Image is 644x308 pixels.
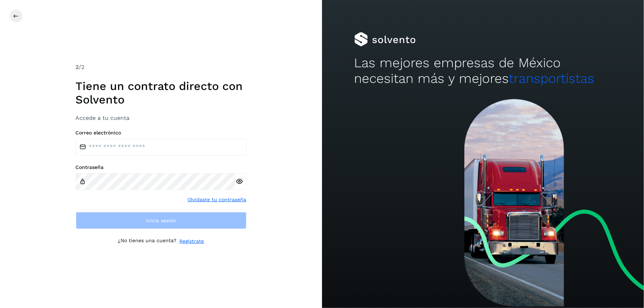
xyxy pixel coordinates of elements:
h1: Tiene un contrato directo con Solvento [76,79,247,107]
p: ¿No tienes una cuenta? [118,238,177,245]
span: transportistas [509,71,595,86]
h2: Las mejores empresas de México necesitan más y mejores [354,55,612,87]
h3: Accede a tu cuenta [76,115,247,121]
div: /2 [76,63,247,71]
span: 2 [76,64,79,70]
label: Correo electrónico [76,130,247,136]
button: Inicia sesión [76,212,247,229]
span: Inicia sesión [146,218,176,223]
a: Regístrate [180,238,204,245]
a: Olvidaste tu contraseña [188,196,247,203]
label: Contraseña [76,164,247,170]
